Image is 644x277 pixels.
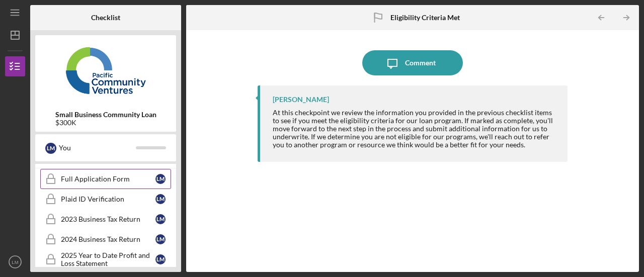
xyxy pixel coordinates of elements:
[12,259,18,265] text: LM
[61,195,155,203] div: Plaid ID Verification
[40,209,171,229] a: 2023 Business Tax ReturnLM
[55,119,156,127] div: $300K
[61,235,155,243] div: 2024 Business Tax Return
[59,139,136,156] div: You
[40,249,171,269] a: 2025 Year to Date Profit and Loss StatementLM
[155,174,166,184] div: L M
[362,50,463,75] button: Comment
[405,50,436,75] div: Comment
[61,215,155,223] div: 2023 Business Tax Return
[61,251,155,267] div: 2025 Year to Date Profit and Loss Statement
[45,143,56,154] div: L M
[155,254,166,264] div: L M
[155,194,166,204] div: L M
[40,189,171,209] a: Plaid ID VerificationLM
[5,252,25,272] button: LM
[40,169,171,189] a: Full Application FormLM
[273,109,557,149] div: At this checkpoint we review the information you provided in the previous checklist items to see ...
[55,111,156,119] b: Small Business Community Loan
[40,229,171,249] a: 2024 Business Tax ReturnLM
[155,214,166,224] div: L M
[91,14,120,22] b: Checklist
[273,96,329,104] div: [PERSON_NAME]
[61,175,155,183] div: Full Application Form
[35,40,176,101] img: Product logo
[155,234,166,244] div: L M
[390,14,460,22] b: Eligibility Criteria Met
